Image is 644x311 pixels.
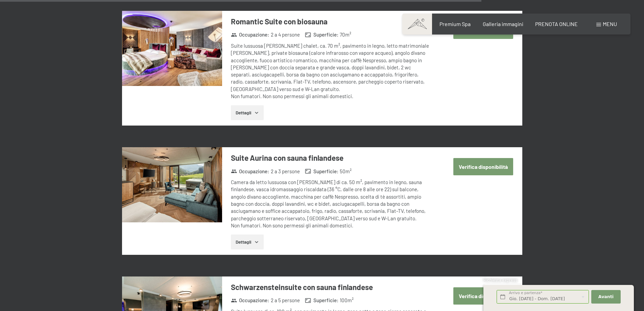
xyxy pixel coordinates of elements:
[231,153,432,163] h3: Suite Aurina con sauna finlandese
[231,42,432,100] div: Suite lussuosa [PERSON_NAME] chalet, ca. 70 m², pavimento in legno, letto matrimoniale [PERSON_NA...
[453,158,513,175] button: Verifica disponibilità
[483,21,523,27] a: Galleria immagini
[231,179,432,229] div: Camera da letto lussuosa con [PERSON_NAME] di ca. 50 m², pavimento in legno, sauna finlandese, va...
[271,31,300,38] span: 2 a 4 persone
[340,297,354,304] span: 100 m²
[483,277,517,283] span: Richiesta express
[231,16,432,27] h3: Romantic Suite con biosauna
[340,31,351,38] span: 70 m²
[591,290,620,304] button: Avanti
[122,11,222,86] img: mss_renderimg.php
[231,282,432,292] h3: Schwarzensteinsuite con sauna finlandese
[603,21,617,27] span: Menu
[271,168,300,175] span: 2 a 3 persone
[453,287,513,305] button: Verifica disponibilità
[231,297,269,304] strong: Occupazione :
[598,294,614,300] span: Avanti
[231,105,264,120] button: Dettagli
[535,21,578,27] a: PRENOTA ONLINE
[340,168,352,175] span: 50 m²
[305,31,338,38] strong: Superficie :
[439,21,471,27] a: Premium Spa
[305,168,338,175] strong: Superficie :
[231,235,264,249] button: Dettagli
[305,297,338,304] strong: Superficie :
[231,168,269,175] strong: Occupazione :
[231,31,269,38] strong: Occupazione :
[271,297,300,304] span: 2 a 5 persone
[122,147,222,222] img: mss_renderimg.php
